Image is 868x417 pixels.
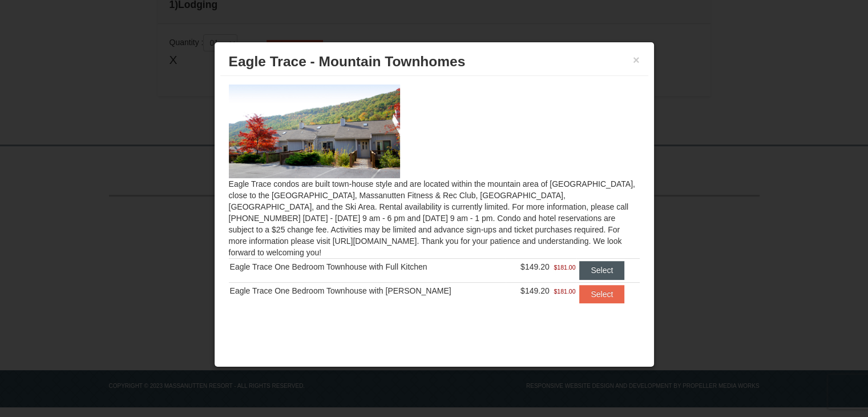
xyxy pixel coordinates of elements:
button: Select [579,285,624,303]
span: $181.00 [554,286,575,297]
span: $149.20 [520,286,550,295]
span: $181.00 [554,262,575,273]
img: 19218983-1-9b289e55.jpg [229,85,400,178]
span: Eagle Trace - Mountain Townhomes [229,54,466,69]
button: Select [579,261,624,279]
div: Eagle Trace One Bedroom Townhouse with Full Kitchen [230,261,505,272]
div: Eagle Trace condos are built town-house style and are located within the mountain area of [GEOGRA... [220,76,648,326]
div: Eagle Trace One Bedroom Townhouse with [PERSON_NAME] [230,285,505,296]
span: $149.20 [520,262,550,271]
button: × [633,54,640,66]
